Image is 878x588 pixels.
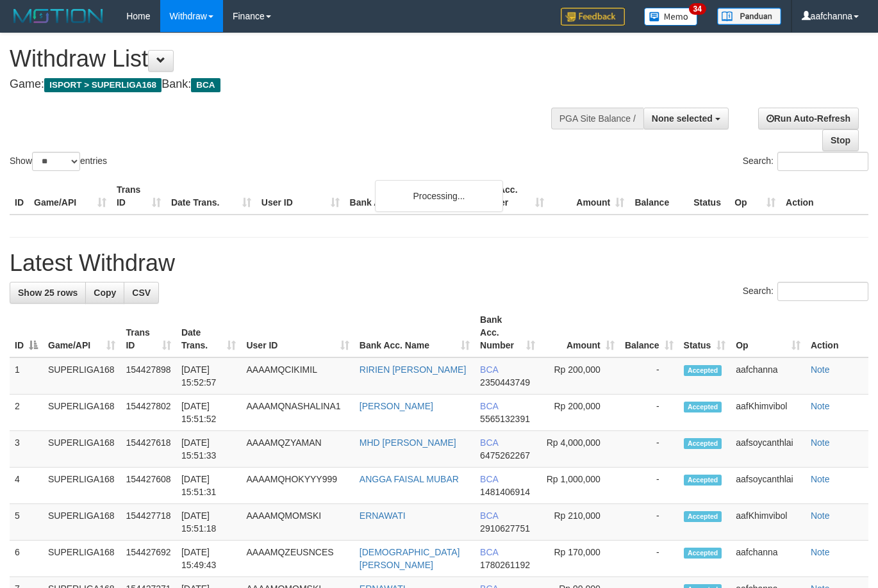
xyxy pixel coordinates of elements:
td: 5 [10,504,43,541]
span: ISPORT > SUPERLIGA168 [44,78,162,92]
th: User ID: activate to sort column ascending [241,308,354,357]
div: Processing... [375,180,503,212]
td: aafKhimvibol [731,504,806,541]
td: Rp 200,000 [540,395,620,431]
a: Note [811,547,830,557]
td: - [620,504,679,541]
h1: Latest Withdraw [10,250,868,276]
a: [PERSON_NAME] [360,401,433,411]
td: 1 [10,357,43,395]
th: Action [781,178,868,215]
span: Copy 1481406914 to clipboard [480,487,530,497]
span: Copy 1780261192 to clipboard [480,560,530,570]
td: aafsoycanthlai [731,468,806,504]
td: Rp 170,000 [540,541,620,577]
span: Accepted [684,438,722,449]
span: Copy [94,288,116,298]
td: - [620,468,679,504]
th: Status: activate to sort column ascending [679,308,731,357]
td: AAAAMQZYAMAN [241,431,354,468]
th: Status [688,178,729,215]
td: Rp 210,000 [540,504,620,541]
th: User ID [256,178,345,215]
img: MOTION_logo.png [10,6,107,26]
th: Date Trans. [166,178,256,215]
td: AAAAMQZEUSNCES [241,541,354,577]
span: BCA [480,364,498,375]
td: AAAAMQMOMSKI [241,504,354,541]
td: SUPERLIGA168 [43,431,120,468]
td: 2 [10,395,43,431]
a: Note [811,401,830,411]
th: Balance: activate to sort column ascending [620,308,679,357]
td: 154427718 [120,504,176,541]
th: ID [10,178,29,215]
td: - [620,357,679,395]
img: panduan.png [717,8,781,25]
td: 154427608 [120,468,176,504]
a: Note [811,510,830,521]
a: ANGGA FAISAL MUBAR [360,474,459,484]
td: AAAAMQNASHALINA1 [241,395,354,431]
td: 6 [10,541,43,577]
td: 4 [10,468,43,504]
a: CSV [124,282,159,304]
td: aafsoycanthlai [731,431,806,468]
a: Note [811,474,830,484]
th: ID: activate to sort column descending [10,308,43,357]
label: Search: [743,282,868,301]
td: - [620,395,679,431]
th: Bank Acc. Name: activate to sort column ascending [354,308,475,357]
td: Rp 4,000,000 [540,431,620,468]
td: SUPERLIGA168 [43,395,120,431]
span: BCA [480,437,498,448]
span: Accepted [684,402,722,412]
td: - [620,541,679,577]
th: Amount [549,178,629,215]
a: MHD [PERSON_NAME] [360,437,456,448]
th: Op [729,178,781,215]
th: Op: activate to sort column ascending [731,308,806,357]
span: BCA [480,401,498,411]
td: 154427898 [120,357,176,395]
span: Accepted [684,548,722,559]
span: None selected [652,113,713,124]
th: Action [806,308,868,357]
a: Copy [85,282,124,304]
span: 34 [689,3,706,15]
span: Show 25 rows [18,288,78,298]
th: Trans ID: activate to sort column ascending [120,308,176,357]
td: AAAAMQHOKYYY999 [241,468,354,504]
span: BCA [480,474,498,484]
span: BCA [480,510,498,521]
td: SUPERLIGA168 [43,504,120,541]
td: 154427802 [120,395,176,431]
button: None selected [643,108,729,129]
td: [DATE] 15:51:33 [176,431,242,468]
th: Game/API [29,178,112,215]
td: 154427692 [120,541,176,577]
td: [DATE] 15:51:31 [176,468,242,504]
td: aafchanna [731,357,806,395]
a: ERNAWATI [360,510,406,521]
span: BCA [191,78,220,92]
span: Accepted [684,365,722,376]
td: aafKhimvibol [731,395,806,431]
a: Stop [822,129,859,151]
img: Button%20Memo.svg [644,8,698,26]
td: 154427618 [120,431,176,468]
td: SUPERLIGA168 [43,468,120,504]
td: [DATE] 15:51:52 [176,395,242,431]
th: Amount: activate to sort column ascending [540,308,620,357]
td: [DATE] 15:51:18 [176,504,242,541]
a: Note [811,364,830,375]
a: RIRIEN [PERSON_NAME] [360,364,466,375]
td: [DATE] 15:52:57 [176,357,242,395]
span: Copy 6475262267 to clipboard [480,450,530,461]
td: - [620,431,679,468]
td: Rp 1,000,000 [540,468,620,504]
a: [DEMOGRAPHIC_DATA][PERSON_NAME] [360,547,460,570]
img: Feedback.jpg [561,8,625,26]
td: Rp 200,000 [540,357,620,395]
div: PGA Site Balance / [551,108,643,129]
